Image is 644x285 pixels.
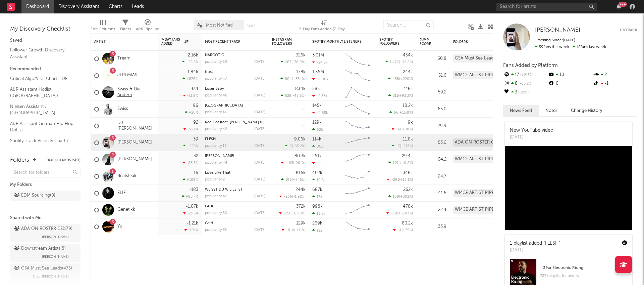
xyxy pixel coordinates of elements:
span: +75 % [402,229,412,232]
span: +334 % [293,77,305,81]
span: +93.2 % [399,94,412,98]
div: popularity: 44 [205,161,227,165]
div: ( ) [388,194,413,199]
div: -21.8 % [183,93,198,98]
span: -25 % [517,91,529,94]
div: Downstream Artists ( 8 ) [14,245,66,253]
div: 346k [403,171,413,175]
div: 24.7 [420,172,446,180]
div: 122 [312,228,322,233]
div: Edit Columns [91,17,115,36]
div: 3 [503,88,548,97]
div: 454k [403,53,413,57]
div: 9k [408,120,413,125]
div: 727k playlist followers [540,272,627,280]
button: 99+ [616,4,621,9]
div: 9.06k [294,137,306,141]
div: 372k [296,204,306,209]
div: 80.3k [294,154,306,158]
a: Spotify Track Velocity Chart / DE [10,137,74,151]
div: 0 [548,79,592,88]
a: Red Dot (feat. [PERSON_NAME] & [PERSON_NAME]) [205,121,294,124]
div: 801 [312,144,323,149]
div: -4.65k [312,111,328,115]
span: -103 [285,161,293,165]
span: 804 [285,77,292,81]
a: Geld [205,221,213,225]
div: ( ) [281,161,306,165]
button: Notes [539,105,564,116]
span: 7-Day Fans Added [161,38,183,46]
div: 326k [296,53,306,57]
div: ( ) [281,60,306,64]
div: 29.9 [420,122,446,130]
div: [DATE] [254,77,265,81]
svg: Chart title [342,151,373,168]
span: 267 [285,60,291,64]
div: popularity: 48 [205,94,227,97]
div: -8.96k [312,77,328,81]
span: 196 [285,178,292,182]
div: Sommer [205,154,265,158]
span: -6 [396,128,400,131]
svg: Chart title [342,67,373,84]
span: Most Notified [206,23,233,28]
div: Spotify Monthly Listeners [312,40,363,44]
div: Artist [94,40,145,44]
div: [DATE] [254,144,265,148]
a: Follower Growth Discovery Assistant [10,46,74,60]
div: 90.5k [294,171,306,175]
div: popularity: 47 [205,77,227,81]
div: WMCE ARTIST PIPELINE (ADA + A&R) (682) [453,206,512,214]
span: -895 [391,212,399,215]
div: -191 % [184,228,198,232]
div: ( ) [280,77,306,81]
div: 626 [312,127,323,132]
div: popularity: 50 [205,60,227,64]
svg: Chart title [342,134,373,151]
div: 13.5k [312,211,325,216]
a: ADA ON ROSTER CE(179)[PERSON_NAME] [10,224,80,242]
div: ( ) [285,144,306,148]
div: 92 [193,120,198,125]
svg: Chart title [342,84,373,101]
div: ( ) [388,93,413,98]
div: ( ) [282,228,306,232]
div: ( ) [281,177,306,182]
span: [PERSON_NAME] [42,233,69,241]
div: Folders [453,40,503,44]
svg: Chart title [342,218,373,235]
div: -53.1 % [183,127,198,131]
span: 39 fans this week [535,45,569,49]
div: [DATE] [254,111,265,114]
span: [PERSON_NAME] [535,27,580,33]
div: ( ) [281,93,306,98]
a: Swiss & Die Andern [117,87,155,98]
div: 114k [312,137,321,141]
div: WMCE ARTIST PIPELINE (ADA + A&R) (682) [453,71,512,79]
span: +213 % [401,145,412,148]
div: 59.2 [420,88,446,96]
div: +22.2 % [182,60,198,64]
svg: Chart title [342,168,373,185]
span: +213 % [519,73,533,77]
span: -816 [286,229,294,232]
div: 129k [296,221,306,226]
div: 244k [296,188,306,192]
button: News Feed [503,105,539,116]
a: WEISST DU WIE ES IST [205,188,243,192]
a: Tream [117,56,130,62]
div: +85.7 % [182,194,198,199]
div: [DATE] [254,178,265,181]
div: +225 % [183,144,198,148]
div: 65.0 [420,105,446,113]
a: DJ [PERSON_NAME] [117,120,155,132]
input: Search... [383,20,434,30]
a: Critical Algo/Viral Chart - DE [10,75,74,82]
div: 18.2k [402,104,413,108]
span: 17 [396,145,400,148]
span: -1.92 % [293,195,305,199]
div: -83.3 % [183,161,198,165]
div: 10 [548,71,592,79]
button: Tracked Artists(11) [46,159,80,162]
